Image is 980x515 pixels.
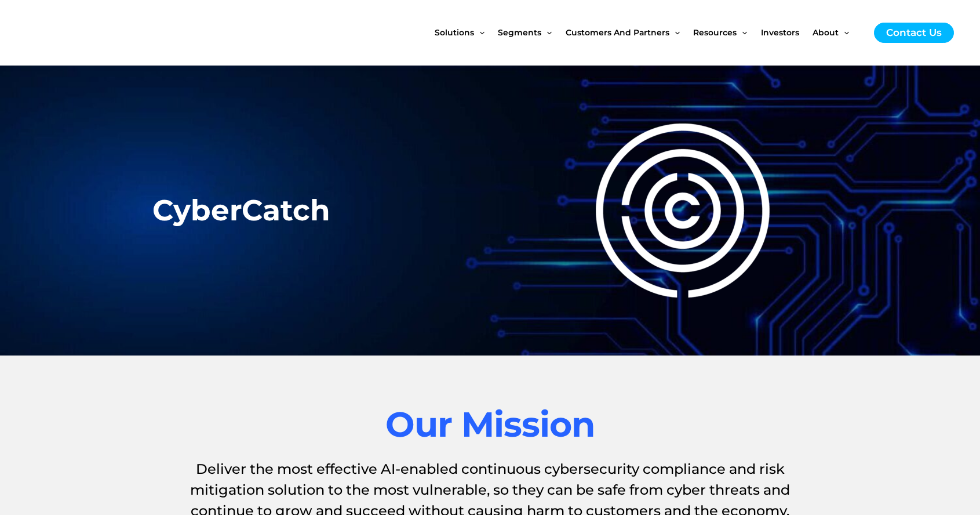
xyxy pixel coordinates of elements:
h2: CyberCatch [152,196,338,225]
a: Investors [761,8,813,57]
h2: Our Mission [166,402,815,447]
span: Menu Toggle [669,8,680,57]
nav: Site Navigation: New Main Menu [435,8,862,57]
span: Resources [693,8,737,57]
span: Menu Toggle [541,8,552,57]
span: Menu Toggle [737,8,747,57]
span: Menu Toggle [839,8,849,57]
span: Segments [498,8,541,57]
a: Contact Us [874,23,954,43]
span: Solutions [435,8,474,57]
span: Customers and Partners [566,8,669,57]
span: About [813,8,839,57]
img: CyberCatch [20,9,159,57]
span: Menu Toggle [474,8,484,57]
span: Investors [761,8,799,57]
